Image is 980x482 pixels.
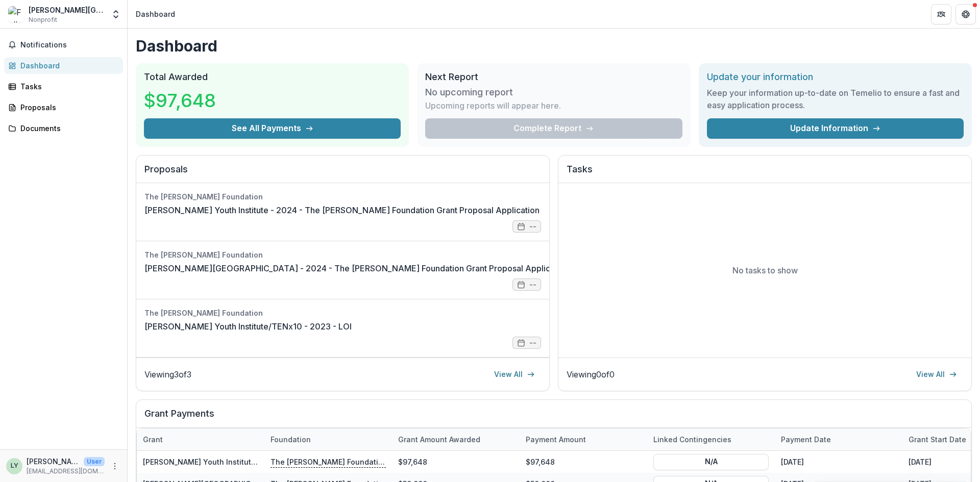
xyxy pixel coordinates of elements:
[647,428,775,450] div: Linked Contingencies
[20,60,115,71] div: Dashboard
[137,434,169,445] div: Grant
[4,37,123,53] button: Notifications
[4,78,123,95] a: Tasks
[144,408,963,427] h2: Grant Payments
[136,9,175,19] div: Dashboard
[707,87,964,111] h3: Keep your information up-to-date on Temelio to ensure a fast and easy application process.
[520,434,592,445] div: Payment Amount
[29,15,57,24] span: Nonprofit
[567,368,615,380] p: Viewing 0 of 0
[264,428,392,450] div: Foundation
[775,428,902,450] div: Payment date
[20,123,115,134] div: Documents
[902,434,972,445] div: Grant start date
[137,428,264,450] div: Grant
[520,451,647,473] div: $97,648
[27,456,80,467] p: [PERSON_NAME]
[392,451,520,473] div: $97,648
[144,204,540,216] a: [PERSON_NAME] Youth Institute - 2024 - The [PERSON_NAME] Foundation Grant Proposal Application
[20,81,115,92] div: Tasks
[931,4,951,24] button: Partners
[488,366,541,383] a: View All
[84,457,105,466] p: User
[567,164,963,183] h2: Tasks
[144,71,401,83] h2: Total Awarded
[425,71,682,83] h2: Next Report
[11,463,18,469] div: Lauren Yamaoka
[647,434,738,445] div: Linked Contingencies
[4,99,123,116] a: Proposals
[392,428,520,450] div: Grant amount awarded
[955,4,976,24] button: Get Help
[653,453,769,470] button: N/A
[109,460,121,472] button: More
[144,118,401,139] button: See All Payments
[144,320,352,333] a: [PERSON_NAME] Youth Institute/TENx10 - 2023 - LOI
[520,428,647,450] div: Payment Amount
[425,99,561,112] p: Upcoming reports will appear here.
[4,120,123,137] a: Documents
[144,262,569,274] a: [PERSON_NAME][GEOGRAPHIC_DATA] - 2024 - The [PERSON_NAME] Foundation Grant Proposal Application
[144,87,220,114] h3: $97,648
[732,264,798,276] p: No tasks to show
[707,118,964,139] a: Update Information
[29,5,105,15] div: [PERSON_NAME][GEOGRAPHIC_DATA]/[PERSON_NAME][GEOGRAPHIC_DATA]
[20,102,115,113] div: Proposals
[271,456,386,467] p: The [PERSON_NAME] Foundation
[4,57,123,74] a: Dashboard
[20,41,119,49] span: Notifications
[132,7,179,21] nav: breadcrumb
[775,451,902,473] div: [DATE]
[109,4,123,24] button: Open entity switcher
[425,87,513,98] h3: No upcoming report
[136,37,972,55] h1: Dashboard
[910,366,963,383] a: View All
[264,434,317,445] div: Foundation
[707,71,964,83] h2: Update your information
[775,434,837,445] div: Payment date
[392,434,486,445] div: Grant amount awarded
[144,164,541,183] h2: Proposals
[8,6,24,22] img: Fuller Theological Seminary/Fuller Youth Institute
[143,458,505,466] a: [PERSON_NAME] Youth Institute - 2024 - The [PERSON_NAME] Foundation Grant Proposal Application
[144,368,191,380] p: Viewing 3 of 3
[27,467,105,476] p: [EMAIL_ADDRESS][DOMAIN_NAME]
